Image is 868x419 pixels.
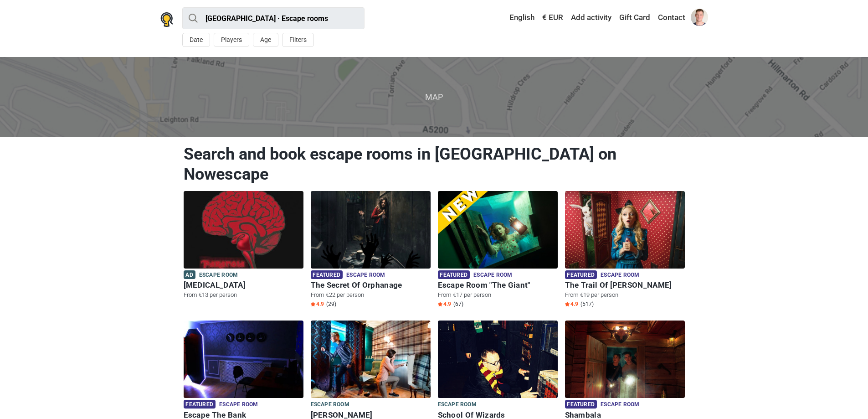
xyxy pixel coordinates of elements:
[473,270,512,280] span: Escape room
[311,191,431,310] a: The Secret Of Orphanage Featured Escape room The Secret Of Orphanage From €22 per person Star4.9 ...
[601,270,639,280] span: Escape room
[214,33,249,47] button: Players
[565,270,597,279] span: Featured
[182,33,210,47] button: Date
[565,300,578,308] span: 4.9
[438,291,558,299] p: From €17 per person
[438,270,470,279] span: Featured
[565,280,685,290] h6: The Trail Of [PERSON_NAME]
[565,191,685,310] a: The Trail Of Alice Featured Escape room The Trail Of [PERSON_NAME] From €19 per person Star4.9 (517)
[160,12,173,27] img: Nowescape logo
[184,191,303,269] img: Paranoia
[184,191,303,301] a: Paranoia Ad Escape room [MEDICAL_DATA] From €13 per person
[503,15,509,21] img: English
[311,291,431,299] p: From €22 per person
[311,270,343,279] span: Featured
[184,270,195,279] span: Ad
[565,302,570,306] img: Star
[540,10,565,26] a: € EUR
[438,400,477,410] span: Escape room
[311,400,349,410] span: Escape room
[601,400,639,410] span: Escape room
[617,10,652,26] a: Gift Card
[438,280,558,290] h6: Escape Room "The Giant"
[311,302,315,306] img: Star
[199,270,238,280] span: Escape room
[311,280,431,290] h6: The Secret Of Orphanage
[565,191,685,269] img: The Trail Of Alice
[182,7,365,29] input: try “London”
[580,300,594,308] span: (517)
[438,191,558,269] img: Escape Room "The Giant"
[311,300,324,308] span: 4.9
[438,321,558,398] img: School Of Wizards
[311,191,431,269] img: The Secret Of Orphanage
[438,191,558,310] a: Escape Room "The Giant" Featured Escape room Escape Room "The Giant" From €17 per person Star4.9 ...
[184,280,303,290] h6: [MEDICAL_DATA]
[184,291,303,299] p: From €13 per person
[453,300,463,308] span: (67)
[253,33,278,47] button: Age
[311,321,431,398] img: Sherlock Holmes
[438,302,442,306] img: Star
[184,400,216,409] span: Featured
[656,10,688,26] a: Contact
[569,10,614,26] a: Add activity
[501,10,537,26] a: English
[282,33,314,47] button: Filters
[565,321,685,398] img: Shambala
[565,291,685,299] p: From €19 per person
[565,400,597,409] span: Featured
[219,400,258,410] span: Escape room
[438,300,451,308] span: 4.9
[184,321,303,398] img: Escape The Bank
[326,300,336,308] span: (29)
[346,270,385,280] span: Escape room
[184,144,685,184] h1: Search and book escape rooms in [GEOGRAPHIC_DATA] on Nowescape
